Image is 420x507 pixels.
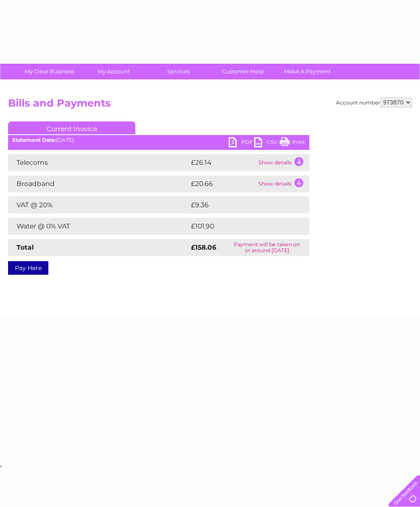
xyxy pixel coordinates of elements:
a: Make A Payment [272,64,342,79]
strong: £158.06 [191,243,216,251]
a: Services [143,64,213,79]
a: CSV [254,137,280,149]
td: Broadband [8,175,189,192]
div: Account number [336,97,412,107]
td: £20.66 [189,175,256,192]
b: Statement Date: [12,137,56,143]
a: My Clear Business [14,64,84,79]
td: Show details [256,175,309,192]
h2: Bills and Payments [8,97,412,113]
a: Customer Help [208,64,278,79]
a: Current Invoice [8,121,135,134]
strong: Total [17,243,34,251]
td: VAT @ 20% [8,197,189,214]
a: Print [280,137,305,149]
div: [DATE] [8,137,309,143]
a: PDF [229,137,254,149]
a: Pay Here [8,261,48,275]
td: £101.90 [189,218,293,235]
a: My Account [79,64,149,79]
td: £26.14 [189,154,256,171]
td: Telecoms [8,154,189,171]
td: Water @ 0% VAT [8,218,189,235]
td: £9.36 [189,197,290,214]
td: Show details [256,154,309,171]
td: Payment will be taken on or around [DATE] [224,239,309,256]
